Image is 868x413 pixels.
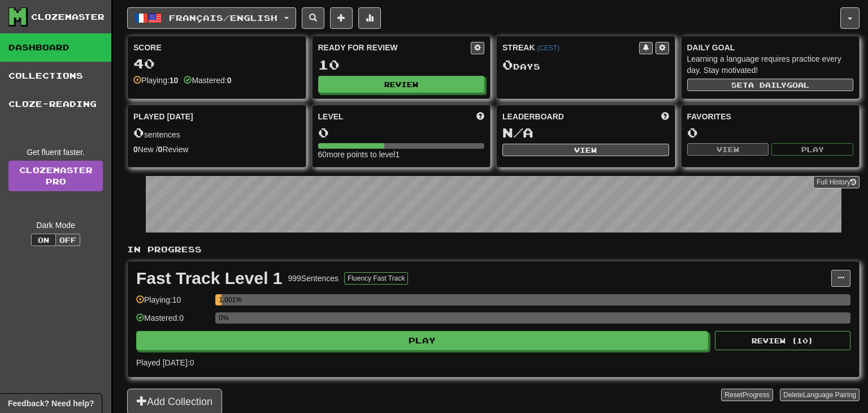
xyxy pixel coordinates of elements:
[318,58,485,72] div: 10
[687,143,769,156] button: View
[687,42,854,53] div: Daily Goal
[803,391,856,399] span: Language Pairing
[31,234,56,246] button: On
[318,76,485,93] button: Review
[743,391,770,399] span: Progress
[184,75,231,86] div: Mastered:
[133,75,178,86] div: Playing:
[127,244,860,255] p: In Progress
[8,398,94,409] span: Open feedback widget
[136,270,283,287] div: Fast Track Level 1
[813,176,860,188] button: Full History
[318,149,485,160] div: 60 more points to level 1
[687,53,854,76] div: Learning a language requires practice every day. Stay motivated!
[227,76,232,85] strong: 0
[133,42,300,53] div: Score
[133,111,193,122] span: Played [DATE]
[330,7,353,29] button: Add sentence to collection
[318,42,471,53] div: Ready for Review
[169,13,277,23] span: Français / English
[771,143,853,156] button: Play
[661,111,669,122] span: This week in points, UTC
[476,111,484,122] span: Score more points to level up
[133,57,300,71] div: 40
[502,58,669,72] div: Day s
[502,124,533,140] span: N/A
[31,11,105,23] div: Clozemaster
[133,126,300,140] div: sentences
[748,81,787,89] span: a daily
[219,294,222,306] div: 1.001%
[715,331,850,350] button: Review (10)
[318,126,485,140] div: 0
[502,111,564,122] span: Leaderboard
[133,124,144,140] span: 0
[55,234,80,246] button: Off
[288,273,339,284] div: 999 Sentences
[502,42,639,53] div: Streak
[158,145,163,154] strong: 0
[358,7,381,29] button: More stats
[302,7,324,29] button: Search sentences
[133,145,138,154] strong: 0
[721,389,772,401] button: ResetProgress
[502,144,669,156] button: View
[318,111,344,122] span: Level
[687,111,854,122] div: Favorites
[127,7,296,29] button: Français/English
[170,76,179,85] strong: 10
[537,44,559,52] a: (CEST)
[687,79,854,91] button: Seta dailygoal
[687,126,854,140] div: 0
[136,331,708,350] button: Play
[136,312,210,331] div: Mastered: 0
[8,147,103,158] div: Get fluent faster.
[8,220,103,231] div: Dark Mode
[136,294,210,313] div: Playing: 10
[780,389,860,401] button: DeleteLanguage Pairing
[136,358,194,367] span: Played [DATE]: 0
[502,57,513,72] span: 0
[133,144,300,155] div: New / Review
[344,272,408,285] button: Fluency Fast Track
[8,161,103,191] a: ClozemasterPro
